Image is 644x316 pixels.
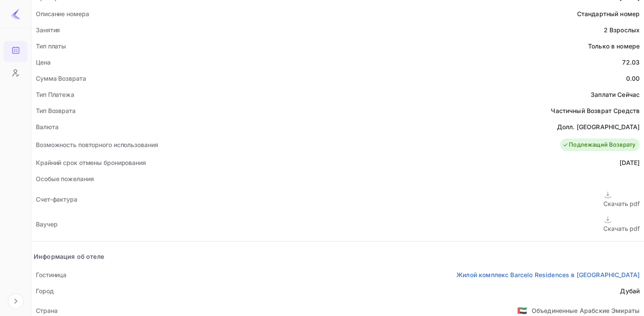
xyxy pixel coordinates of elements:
ya-tr-span: Крайний срок отмены бронирования [36,159,146,166]
ya-tr-span: Гостиница [36,271,66,278]
ya-tr-span: Сумма Возврата [36,75,86,82]
ya-tr-span: Скачать pdf [603,200,640,207]
ya-tr-span: Занятия [36,26,60,34]
button: Расширьте навигацию [8,293,24,309]
ya-tr-span: Объединенные Арабские Эмираты [532,307,640,314]
ya-tr-span: Возможность повторного использования [36,141,158,148]
ya-tr-span: 2 Взрослых [604,26,640,34]
ya-tr-span: Валюта [36,123,58,131]
ya-tr-span: Жилой комплекс Barcelo Residences в [GEOGRAPHIC_DATA] [456,271,640,278]
a: Клиенты [3,62,28,82]
ya-tr-span: Заплати Сейчас [591,91,640,98]
div: 0.00 [626,74,640,83]
ya-tr-span: Долл. [GEOGRAPHIC_DATA] [557,123,640,131]
ya-tr-span: Скачать pdf [603,225,640,232]
ya-tr-span: Тип Возврата [36,107,76,114]
ya-tr-span: Частичный Возврат Средств [551,107,640,114]
ya-tr-span: Счет-фактура [36,196,77,203]
div: [DATE] [620,158,640,167]
ya-tr-span: Стандартный номер [577,10,640,17]
ya-tr-span: Описание номера [36,10,89,17]
ya-tr-span: Тип Платежа [36,91,74,98]
img: LiteAPI [10,9,21,19]
ya-tr-span: Страна [36,307,57,314]
ya-tr-span: Информация об отеле [34,253,104,260]
ya-tr-span: Тип платы [36,42,66,50]
a: Жилой комплекс Barcelo Residences в [GEOGRAPHIC_DATA] [456,270,640,279]
div: 72.03 [622,58,640,67]
ya-tr-span: Особые пожелания [36,175,94,182]
ya-tr-span: Дубай [620,287,640,295]
ya-tr-span: Только в номере [588,42,640,50]
ya-tr-span: 🇦🇪 [517,306,527,315]
ya-tr-span: Город [36,287,54,295]
ya-tr-span: Ваучер [36,220,57,228]
a: Бронирования [3,41,28,61]
ya-tr-span: Цена [36,58,51,66]
ya-tr-span: Подлежащий Возврату [569,141,635,149]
